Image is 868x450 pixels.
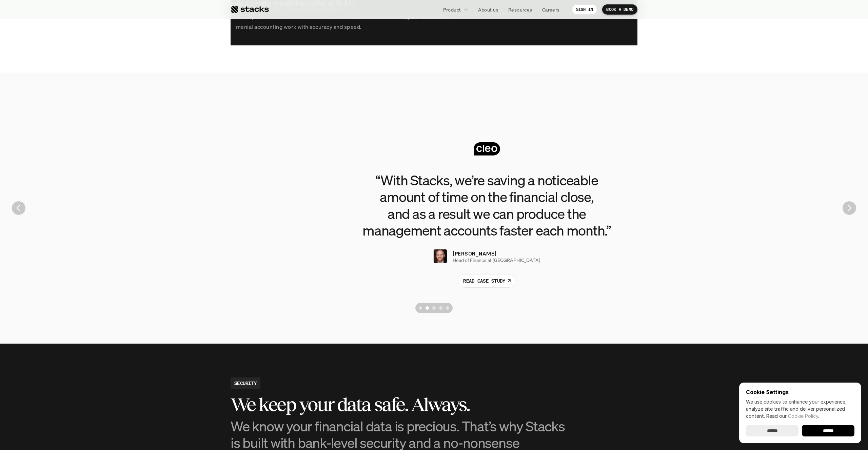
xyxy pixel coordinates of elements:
h3: “With Stacks, we’re saving a noticeable amount of time on the financial close, and as a result we... [334,172,639,239]
a: Privacy Policy [80,129,110,134]
img: Back Arrow [12,201,25,215]
button: Next [843,201,856,215]
span: Read our . [766,413,819,419]
a: Cookie Policy [788,413,818,419]
a: SIGN IN [572,4,597,15]
p: Cookie Settings [746,389,854,395]
button: Scroll to page 4 [437,303,444,313]
p: Head of Finance at [GEOGRAPHIC_DATA] [453,258,540,263]
p: We use cookies to enhance your experience, analyze site traffic and deliver personalized content. [746,398,854,420]
p: About us [478,6,498,13]
button: Previous [12,201,25,215]
a: Careers [538,3,564,16]
p: Resources [508,6,532,13]
img: Next Arrow [843,201,856,215]
button: Scroll to page 1 [415,303,424,313]
button: Scroll to page 2 [424,303,431,313]
p: BOOK A DEMO [606,7,633,12]
p: [PERSON_NAME] [453,249,497,258]
p: Product [443,6,461,13]
a: BOOK A DEMO [602,4,637,15]
button: Scroll to page 3 [431,303,437,313]
p: SIGN IN [576,7,593,12]
a: About us [474,3,502,16]
p: Careers [542,6,560,13]
button: Scroll to page 5 [444,303,453,313]
h3: We keep your data safe. Always. [231,394,570,415]
h2: SECURITY [234,380,257,387]
p: READ CASE STUDY [463,277,505,284]
p: Free up your team to focus on what matters. Stacks comes with AI agents that handle menial accoun... [236,13,456,32]
a: Resources [504,3,536,16]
